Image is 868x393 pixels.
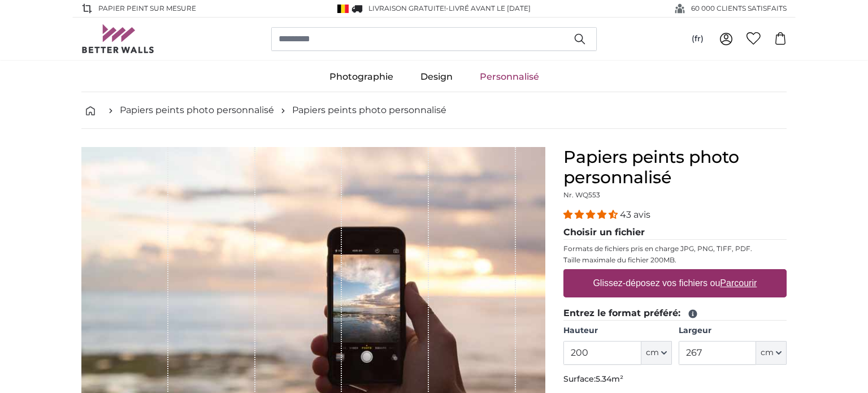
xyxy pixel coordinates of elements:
span: cm [646,347,659,359]
img: Betterwalls [81,24,155,53]
button: (fr) [683,29,713,49]
button: cm [756,341,787,365]
span: 5.34m² [596,374,623,384]
a: Photographie [316,62,407,92]
label: Glissez-déposez vos fichiers ou [589,272,762,295]
span: 4.40 stars [563,209,620,220]
a: Papiers peints photo personnalisé [292,103,446,117]
legend: Choisir un fichier [563,226,787,240]
legend: Entrez le format préféré: [563,306,787,321]
span: Livraison GRATUITE! [368,4,446,12]
span: 43 avis [620,209,650,220]
nav: breadcrumbs [81,92,787,129]
span: Livré avant le [DATE] [449,4,531,12]
a: Design [407,62,466,92]
a: Personnalisé [466,62,553,92]
p: Formats de fichiers pris en charge JPG, PNG, TIFF, PDF. [563,244,787,253]
label: Hauteur [563,325,671,336]
p: Taille maximale du fichier 200MB. [563,256,787,265]
span: - [446,4,531,12]
span: Papier peint sur mesure [98,3,196,14]
span: Nr. WQ553 [563,191,600,199]
h1: Papiers peints photo personnalisé [563,147,787,188]
span: cm [761,347,774,359]
label: Largeur [679,325,787,336]
button: cm [641,341,672,365]
img: Belgique [337,5,349,13]
span: 60 000 CLIENTS SATISFAITS [691,3,787,14]
u: Parcourir [721,278,757,288]
p: Surface: [563,374,787,385]
a: Papiers peints photo personnalisé [120,103,274,117]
